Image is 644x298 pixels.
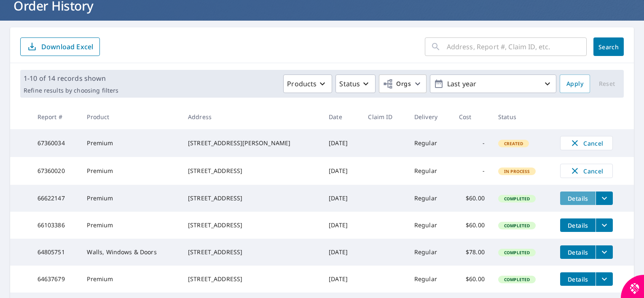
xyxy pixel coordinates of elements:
[31,157,80,185] td: 67360020
[596,192,613,205] button: filesDropdownBtn-66622147
[560,218,596,232] button: detailsBtn-66103386
[31,239,80,266] td: 64805751
[596,218,613,232] button: filesDropdownBtn-66103386
[80,266,181,293] td: Premium
[499,141,528,146] span: Created
[593,37,624,56] button: Search
[31,104,80,129] th: Report #
[560,272,596,286] button: detailsBtn-64637679
[491,104,553,129] th: Status
[339,79,360,89] p: Status
[383,79,411,89] span: Orgs
[188,139,315,147] div: [STREET_ADDRESS][PERSON_NAME]
[452,212,491,239] td: $60.00
[283,74,332,93] button: Products
[408,266,452,293] td: Regular
[408,157,452,185] td: Regular
[322,185,361,212] td: [DATE]
[566,79,583,89] span: Apply
[565,248,590,256] span: Details
[24,73,118,83] p: 1-10 of 14 records shown
[596,272,613,286] button: filesDropdownBtn-64637679
[181,104,322,129] th: Address
[452,266,491,293] td: $60.00
[322,157,361,185] td: [DATE]
[80,185,181,212] td: Premium
[499,223,535,229] span: Completed
[188,194,315,202] div: [STREET_ADDRESS]
[80,239,181,266] td: Walls, Windows & Doors
[430,74,556,93] button: Last year
[335,74,376,93] button: Status
[41,42,93,51] p: Download Excel
[565,194,590,202] span: Details
[569,138,604,148] span: Cancel
[452,239,491,266] td: $78.00
[452,185,491,212] td: $60.00
[24,87,118,94] p: Refine results by choosing filters
[408,239,452,266] td: Regular
[188,275,315,283] div: [STREET_ADDRESS]
[499,250,535,255] span: Completed
[322,104,361,129] th: Date
[287,79,317,89] p: Products
[452,157,491,185] td: -
[188,167,315,175] div: [STREET_ADDRESS]
[80,157,181,185] td: Premium
[499,196,535,202] span: Completed
[322,212,361,239] td: [DATE]
[188,248,315,256] div: [STREET_ADDRESS]
[408,104,452,129] th: Delivery
[499,277,535,282] span: Completed
[379,74,427,93] button: Orgs
[569,166,604,176] span: Cancel
[31,185,80,212] td: 66622147
[80,104,181,129] th: Product
[322,129,361,157] td: [DATE]
[20,37,100,56] button: Download Excel
[188,221,315,229] div: [STREET_ADDRESS]
[565,275,590,283] span: Details
[560,192,596,205] button: detailsBtn-66622147
[560,245,596,259] button: detailsBtn-64805751
[80,129,181,157] td: Premium
[80,212,181,239] td: Premium
[600,43,617,51] span: Search
[31,212,80,239] td: 66103386
[452,129,491,157] td: -
[444,77,542,91] p: Last year
[447,35,587,59] input: Address, Report #, Claim ID, etc.
[408,212,452,239] td: Regular
[322,266,361,293] td: [DATE]
[560,164,613,178] button: Cancel
[31,129,80,157] td: 67360034
[560,74,590,93] button: Apply
[322,239,361,266] td: [DATE]
[565,221,590,229] span: Details
[408,185,452,212] td: Regular
[452,104,491,129] th: Cost
[408,129,452,157] td: Regular
[361,104,407,129] th: Claim ID
[499,168,535,174] span: In Process
[31,266,80,293] td: 64637679
[596,245,613,259] button: filesDropdownBtn-64805751
[560,136,613,150] button: Cancel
